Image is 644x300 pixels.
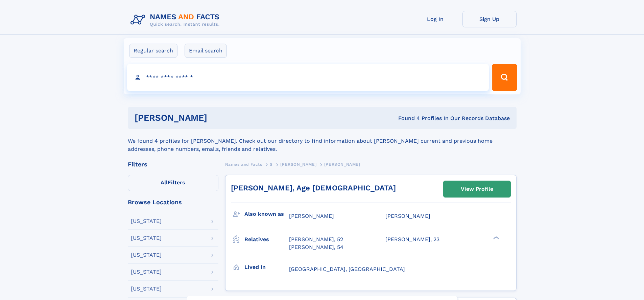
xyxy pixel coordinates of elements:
div: ❯ [492,236,500,240]
h3: Also known as [244,208,289,220]
a: [PERSON_NAME], 52 [289,236,343,243]
a: View Profile [444,181,510,197]
span: All [161,179,168,186]
h1: [PERSON_NAME] [135,114,303,122]
a: Log In [408,11,462,27]
div: View Profile [461,181,493,197]
a: Sign Up [462,11,517,27]
span: S [270,162,273,167]
div: Browse Locations [128,199,218,205]
div: Found 4 Profiles In Our Records Database [303,115,510,122]
a: Names and Facts [225,160,262,168]
img: Logo Names and Facts [128,11,225,29]
span: [PERSON_NAME] [289,213,334,219]
span: [PERSON_NAME] [324,162,360,167]
input: search input [127,64,489,91]
span: [GEOGRAPHIC_DATA], [GEOGRAPHIC_DATA] [289,266,405,272]
span: [PERSON_NAME] [385,213,430,219]
h3: Relatives [244,234,289,245]
div: [US_STATE] [131,218,162,224]
a: [PERSON_NAME] [280,160,316,168]
div: We found 4 profiles for [PERSON_NAME]. Check out our directory to find information about [PERSON_... [128,129,517,153]
label: Regular search [129,44,177,58]
div: [US_STATE] [131,286,162,292]
div: [US_STATE] [131,235,162,241]
div: [US_STATE] [131,252,162,258]
span: [PERSON_NAME] [280,162,316,167]
a: [PERSON_NAME], 23 [385,236,439,243]
a: S [270,160,273,168]
h3: Lived in [244,261,289,273]
div: [US_STATE] [131,269,162,275]
label: Filters [128,175,218,191]
label: Email search [185,44,227,58]
button: Search Button [492,64,517,91]
div: Filters [128,161,218,167]
a: [PERSON_NAME], 54 [289,244,343,251]
a: [PERSON_NAME], Age [DEMOGRAPHIC_DATA] [231,184,396,192]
